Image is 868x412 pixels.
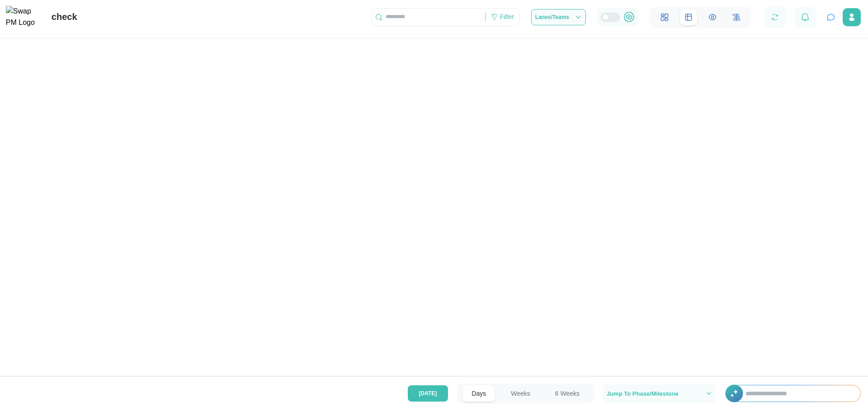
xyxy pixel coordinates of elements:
[500,12,514,22] div: Filter
[6,6,42,28] img: Swap PM Logo
[725,385,861,402] div: +
[408,385,448,402] button: [DATE]
[603,384,716,403] button: Jump To Phase/Milestone
[607,391,679,397] span: Jump To Phase/Milestone
[546,385,589,402] button: 6 Weeks
[52,10,77,24] div: check
[769,11,781,24] button: Refresh Grid
[535,14,569,20] span: Lanes/Teams
[419,386,437,401] span: [DATE]
[531,9,586,25] button: Lanes/Teams
[825,11,837,24] button: Open project assistant
[502,385,539,402] button: Weeks
[462,385,495,402] button: Days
